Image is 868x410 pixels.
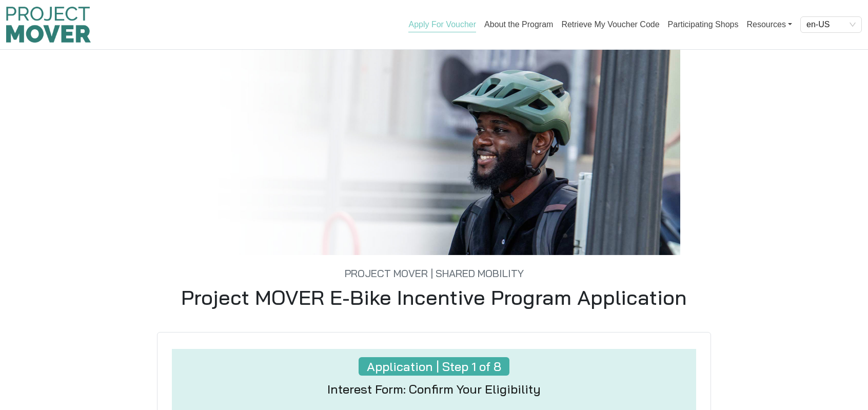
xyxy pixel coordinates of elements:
[408,20,476,32] a: Apply For Voucher
[806,17,856,32] span: en-US
[668,20,739,29] a: Participating Shops
[746,14,792,35] a: Resources
[6,7,91,43] img: Program logo
[108,285,760,309] h1: Project MOVER E-Bike Incentive Program Application
[108,50,760,255] img: Consumer0.jpg
[359,357,509,376] h4: Application | Step 1 of 8
[561,20,659,29] a: Retrieve My Voucher Code
[108,255,760,280] h5: Project MOVER | Shared Mobility
[484,20,553,29] a: About the Program
[327,382,541,397] h4: Interest Form: Confirm Your Eligibility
